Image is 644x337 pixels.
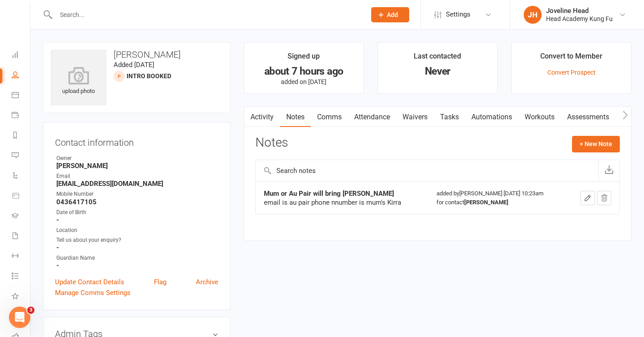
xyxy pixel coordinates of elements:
[540,51,602,67] div: Convert to Member
[464,199,508,206] strong: [PERSON_NAME]
[524,6,542,24] div: JH
[252,78,356,85] p: added on [DATE]
[465,107,518,127] a: Automations
[56,216,218,224] strong: -
[55,287,131,298] a: Manage Comms Settings
[127,72,171,80] span: Intro booked
[56,154,218,163] div: Owner
[252,67,356,76] div: about 7 hours ago
[56,208,218,217] div: Date of Birth
[414,51,461,67] div: Last contacted
[56,244,218,252] strong: -
[348,107,396,127] a: Attendance
[386,67,489,76] div: Never
[12,186,30,206] a: Product Sales
[154,277,166,287] a: Flag
[12,46,30,66] a: Dashboard
[280,107,311,127] a: Notes
[114,61,154,69] time: Added [DATE]
[196,277,218,287] a: Archive
[12,126,30,146] a: Reports
[51,50,223,59] h3: [PERSON_NAME]
[12,106,30,126] a: Payments
[561,107,615,127] a: Assessments
[56,172,218,181] div: Email
[446,4,470,25] span: Settings
[396,107,434,127] a: Waivers
[56,236,218,244] div: Tell us about your enquiry?
[546,7,613,15] div: Joveline Head
[56,226,218,235] div: Location
[56,254,218,262] div: Guardian Name
[434,107,465,127] a: Tasks
[27,307,34,314] span: 3
[547,69,596,76] a: Convert Prospect
[56,198,218,206] strong: 0436417105
[56,261,218,270] strong: -
[56,162,218,170] strong: [PERSON_NAME]
[264,190,394,198] strong: Mum or Au Pair will bring [PERSON_NAME]
[288,51,320,67] div: Signed up
[264,198,420,207] div: email is au pair phone nnumber is mum's Kirra
[55,277,124,287] a: Update Contact Details
[55,134,218,147] h3: Contact information
[546,15,613,23] div: Head Academy Kung Fu
[56,190,218,198] div: Mobile Number
[311,107,348,127] a: Comms
[572,136,620,152] button: + New Note
[53,8,360,21] input: Search...
[256,160,598,181] input: Search notes
[371,7,409,22] button: Add
[255,136,288,152] h3: Notes
[436,189,559,207] div: added by [PERSON_NAME] [DATE] 10:23am
[12,86,30,106] a: Calendar
[244,107,280,127] a: Activity
[12,66,30,86] a: People
[518,107,561,127] a: Workouts
[387,11,398,18] span: Add
[56,180,218,188] strong: [EMAIL_ADDRESS][DOMAIN_NAME]
[51,67,106,96] div: upload photo
[9,307,30,328] iframe: Intercom live chat
[436,198,559,207] div: for contact
[12,287,30,307] a: What's New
